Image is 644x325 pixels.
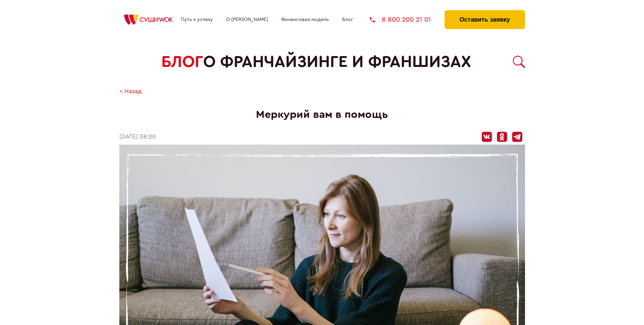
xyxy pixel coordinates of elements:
span: БЛОГ [161,53,203,71]
a: Путь к успеху [181,17,213,22]
time: [DATE] 08:00 [119,133,156,141]
button: Оставить заявку [445,10,525,29]
span: о франчайзинге и франшизах [203,53,471,71]
a: Блог [342,17,353,22]
a: 8 800 200 21 01 [370,16,431,23]
h1: Меркурий вам в помощь [119,108,525,121]
a: < Назад [119,88,142,95]
a: Финансовая модель [281,17,329,22]
span: 8 800 200 21 01 [382,16,431,23]
a: О [PERSON_NAME] [226,17,268,22]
